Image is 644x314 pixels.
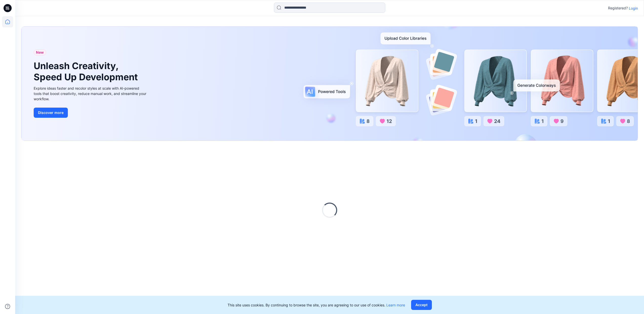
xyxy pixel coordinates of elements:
[34,108,148,118] a: Discover more
[34,86,148,102] div: Explore ideas faster and recolor styles at scale with AI-powered tools that boost creativity, red...
[36,49,44,55] span: New
[34,108,68,118] button: Discover more
[386,303,405,307] a: Learn more
[629,6,638,11] p: Login
[228,302,405,308] p: This site uses cookies. By continuing to browse the site, you are agreeing to our use of cookies.
[34,61,140,82] h1: Unleash Creativity, Speed Up Development
[608,5,628,11] p: Registered?
[411,300,432,310] button: Accept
